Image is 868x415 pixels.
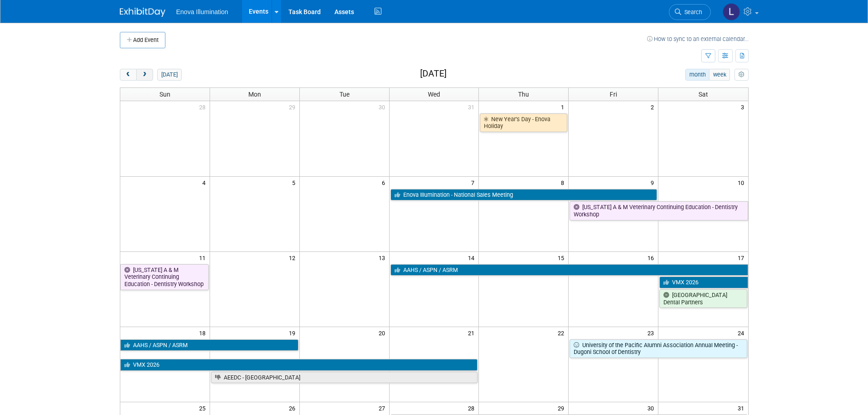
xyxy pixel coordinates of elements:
[467,402,478,414] span: 28
[557,252,568,263] span: 15
[378,402,389,414] span: 27
[737,252,748,263] span: 17
[120,32,165,48] button: Add Event
[467,101,478,113] span: 31
[681,9,702,15] span: Search
[198,101,210,113] span: 28
[650,177,658,188] span: 9
[211,372,478,384] a: AEEDC - [GEOGRAPHIC_DATA]
[560,101,568,113] span: 1
[136,69,153,81] button: next
[378,101,389,113] span: 30
[198,252,210,263] span: 11
[557,402,568,414] span: 29
[120,8,165,17] img: ExhibitDay
[650,101,658,113] span: 2
[157,69,181,81] button: [DATE]
[159,91,170,98] span: Sun
[734,69,748,81] button: myCustomButton
[570,339,747,358] a: University of the Pacific Alumni Association Annual Meeting - Dugoni School of Dentistry
[557,327,568,338] span: 22
[560,177,568,188] span: 8
[647,327,658,338] span: 23
[659,289,747,308] a: [GEOGRAPHIC_DATA] Dental Partners
[470,177,478,188] span: 7
[288,101,299,113] span: 29
[467,327,478,338] span: 21
[176,8,228,15] span: Enova Illumination
[685,69,709,81] button: month
[288,252,299,263] span: 12
[659,277,748,288] a: VMX 2026
[201,177,210,188] span: 4
[737,402,748,414] span: 31
[737,327,748,338] span: 24
[288,327,299,338] span: 19
[420,69,447,79] h2: [DATE]
[378,252,389,263] span: 13
[120,339,298,351] a: AAHS / ASPN / ASRM
[339,91,349,98] span: Tue
[647,252,658,263] span: 16
[740,101,748,113] span: 3
[610,91,617,98] span: Fri
[288,402,299,414] span: 26
[248,91,261,98] span: Mon
[709,69,730,81] button: week
[467,252,478,263] span: 14
[737,177,748,188] span: 10
[723,3,740,20] img: Lucas Mlinarcik
[518,91,529,98] span: Thu
[699,91,708,98] span: Sat
[120,359,478,371] a: VMX 2026
[291,177,299,188] span: 5
[390,264,748,276] a: AAHS / ASPN / ASRM
[120,264,209,290] a: [US_STATE] A & M Veterinary Continuing Education - Dentistry Workshop
[198,327,210,338] span: 18
[378,327,389,338] span: 20
[647,402,658,414] span: 30
[120,69,137,81] button: prev
[669,4,711,20] a: Search
[480,113,567,132] a: New Year’s Day - Enova Holiday
[390,189,657,201] a: Enova Illumination - National Sales Meeting
[381,177,389,188] span: 6
[198,402,210,414] span: 25
[739,72,745,78] i: Personalize Calendar
[647,36,749,42] a: How to sync to an external calendar...
[570,201,748,220] a: [US_STATE] A & M Veterinary Continuing Education - Dentistry Workshop
[428,91,440,98] span: Wed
